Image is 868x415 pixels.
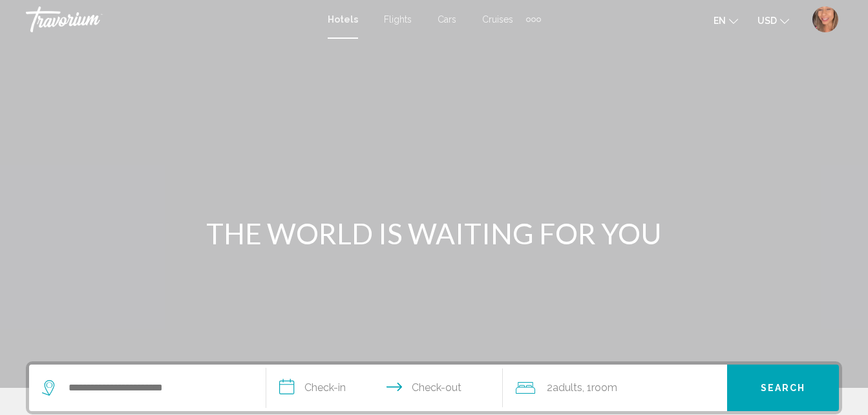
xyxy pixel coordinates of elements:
[26,6,315,32] a: Travorium
[266,365,503,411] button: Check in and out dates
[591,381,617,394] span: Room
[438,14,456,25] a: Cars
[384,14,412,25] a: Flights
[757,16,777,26] span: USD
[503,365,727,411] button: Travelers: 2 adults, 0 children
[553,381,582,394] span: Adults
[714,11,738,30] button: Change language
[328,14,358,25] a: Hotels
[727,365,839,411] button: Search
[714,16,726,26] span: en
[29,365,839,411] div: Search widget
[757,11,789,30] button: Change currency
[192,217,677,250] h1: THE WORLD IS WAITING FOR YOU
[526,9,541,30] button: Extra navigation items
[812,6,838,32] img: Z
[809,6,842,33] button: User Menu
[547,379,582,397] span: 2
[482,14,513,25] a: Cruises
[582,379,617,397] span: , 1
[761,383,806,394] span: Search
